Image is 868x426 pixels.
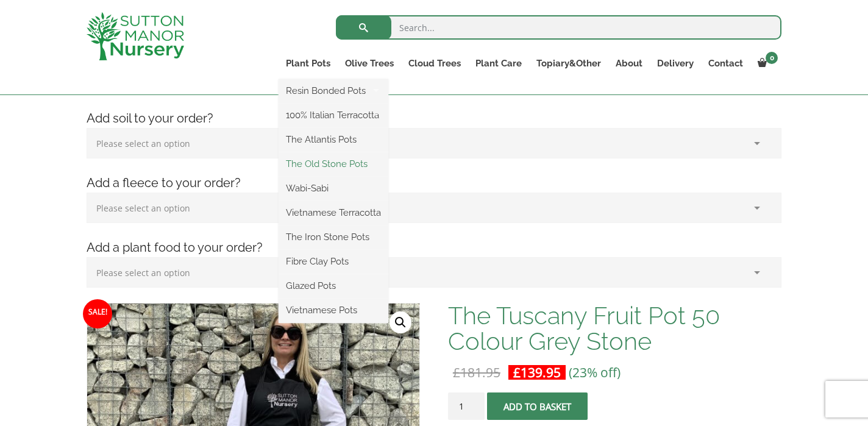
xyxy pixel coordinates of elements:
a: The Iron Stone Pots [279,228,388,246]
a: Olive Trees [338,55,401,72]
a: Topiary&Other [529,55,608,72]
span: 0 [766,52,778,64]
a: The Old Stone Pots [279,155,388,173]
input: Search... [336,15,781,40]
span: £ [453,364,460,381]
img: logo [87,12,184,60]
h4: Add a fleece to your order? [77,174,791,193]
a: About [608,55,650,72]
a: Plant Pots [279,55,338,72]
a: 100% Italian Terracotta [279,106,388,124]
a: Plant Care [468,55,529,72]
button: Add to basket [487,392,588,420]
span: £ [513,364,521,381]
a: Vietnamese Pots [279,301,388,319]
span: (23% off) [569,364,621,381]
bdi: 181.95 [453,364,500,381]
h4: Add a plant food to your order? [77,238,791,257]
a: Delivery [650,55,701,72]
a: View full-screen image gallery [390,311,411,333]
h1: The Tuscany Fruit Pot 50 Colour Grey Stone [448,303,781,354]
a: 0 [750,55,781,72]
a: Cloud Trees [401,55,468,72]
a: Wabi-Sabi [279,179,388,197]
a: Fibre Clay Pots [279,252,388,271]
a: Vietnamese Terracotta [279,204,388,222]
span: Sale! [83,299,112,328]
a: The Atlantis Pots [279,130,388,149]
a: Resin Bonded Pots [279,82,388,100]
h4: Add soil to your order? [77,109,791,128]
input: Product quantity [448,392,485,420]
a: Contact [701,55,750,72]
a: Glazed Pots [279,277,388,295]
bdi: 139.95 [513,364,561,381]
